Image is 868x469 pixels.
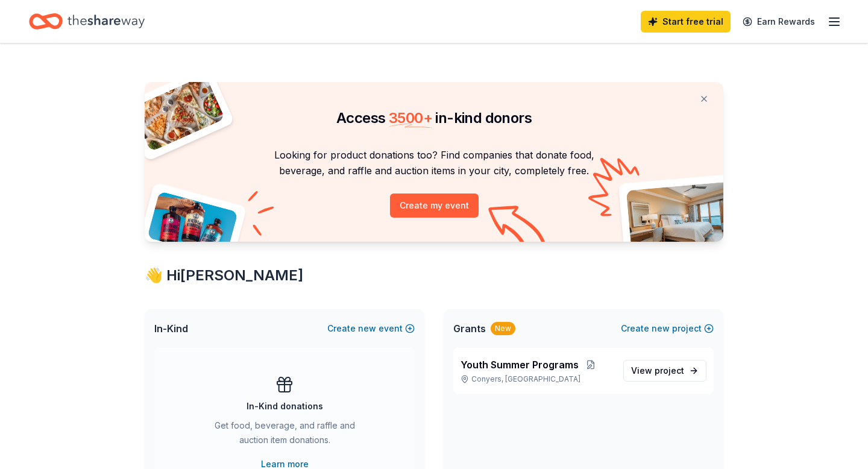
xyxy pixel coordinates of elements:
[159,147,709,179] p: Looking for product donations too? Find companies that donate food, beverage, and raffle and auct...
[735,11,822,33] a: Earn Rewards
[336,109,532,127] span: Access in-kind donors
[327,321,415,336] button: Createnewevent
[461,357,579,372] span: Youth Summer Programs
[652,321,670,336] span: new
[631,364,684,378] span: View
[29,7,145,36] a: Home
[461,374,614,384] p: Conyers, [GEOGRAPHIC_DATA]
[488,206,549,251] img: Curvy arrow
[154,321,188,336] span: In-Kind
[203,418,366,452] div: Get food, beverage, and raffle and auction item donations.
[131,75,225,152] img: Pizza
[389,109,432,127] span: 3500 +
[247,399,323,414] div: In-Kind donations
[641,11,731,33] a: Start free trial
[145,266,723,285] div: 👋 Hi [PERSON_NAME]
[390,194,479,218] button: Create my event
[453,321,486,336] span: Grants
[623,360,706,382] a: View project
[621,321,714,336] button: Createnewproject
[491,322,515,335] div: New
[655,365,684,376] span: project
[358,321,376,336] span: new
